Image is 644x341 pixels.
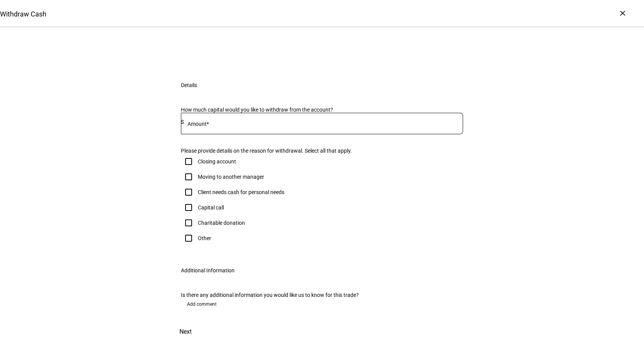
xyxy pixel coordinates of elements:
div: Moving to another manager [198,174,264,180]
div: Details [181,82,197,88]
div: Is there any additional information you would like us to know for this trade? [181,292,463,298]
div: Capital call [198,204,224,211]
div: Client needs cash for personal needs [198,189,284,195]
div: Closing account [198,158,236,165]
mat-label: Amount* [187,121,209,127]
div: How much capital would you like to withdraw from the account? [181,107,463,113]
div: Additional Information [181,267,235,273]
div: Please provide details on the reason for withdrawal. Select all that apply. [181,148,463,154]
span: Add comment [187,298,217,310]
span: $ [181,119,184,125]
span: Next [179,323,192,341]
button: Add comment [181,298,223,310]
div: Charitable donation [198,220,245,226]
button: Next [169,323,202,341]
div: × [616,7,629,19]
div: Other [198,235,211,241]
